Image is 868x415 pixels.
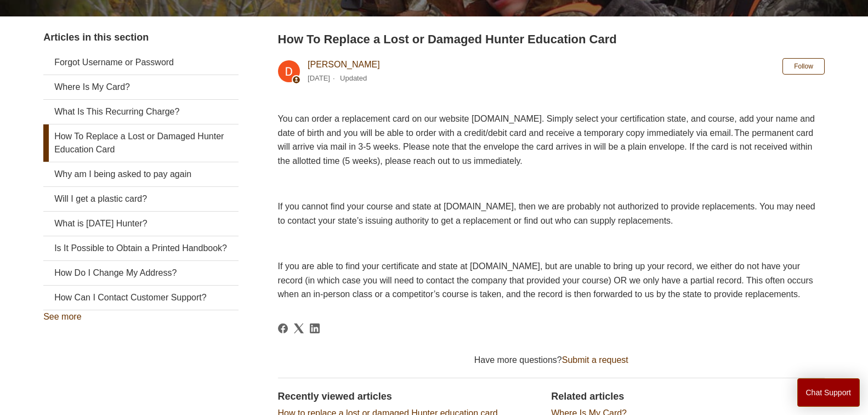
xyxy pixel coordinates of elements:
a: Where Is My Card? [43,75,239,99]
h2: How To Replace a Lost or Damaged Hunter Education Card [278,30,825,48]
div: Have more questions? [278,354,825,367]
a: X Corp [294,323,304,333]
a: How To Replace a Lost or Damaged Hunter Education Card [43,124,239,162]
a: LinkedIn [310,323,320,333]
a: [PERSON_NAME] [308,60,380,69]
a: What Is This Recurring Charge? [43,100,239,124]
a: Facebook [278,323,288,333]
a: Is It Possible to Obtain a Printed Handbook? [43,236,239,260]
a: Will I get a plastic card? [43,187,239,211]
h2: Recently viewed articles [278,389,541,404]
span: You can order a replacement card on our website [DOMAIN_NAME]. Simply select your certification s... [278,114,815,166]
a: What is [DATE] Hunter? [43,212,239,236]
a: Submit a request [562,355,628,365]
span: If you are able to find your certificate and state at [DOMAIN_NAME], but are unable to bring up y... [278,261,813,299]
time: 03/04/2024, 09:49 [308,74,330,82]
span: Articles in this section [43,32,149,43]
span: If you cannot find your course and state at [DOMAIN_NAME], then we are probably not authorized to... [278,202,815,225]
li: Updated [340,74,367,82]
a: Why am I being asked to pay again [43,162,239,186]
svg: Share this page on LinkedIn [310,323,320,333]
h2: Related articles [551,389,825,404]
a: How Can I Contact Customer Support? [43,286,239,310]
svg: Share this page on Facebook [278,323,288,333]
button: Follow Article [782,58,825,75]
a: How Do I Change My Address? [43,261,239,285]
a: See more [43,312,81,321]
button: Chat Support [797,378,860,407]
svg: Share this page on X Corp [294,323,304,333]
a: Forgot Username or Password [43,50,239,75]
